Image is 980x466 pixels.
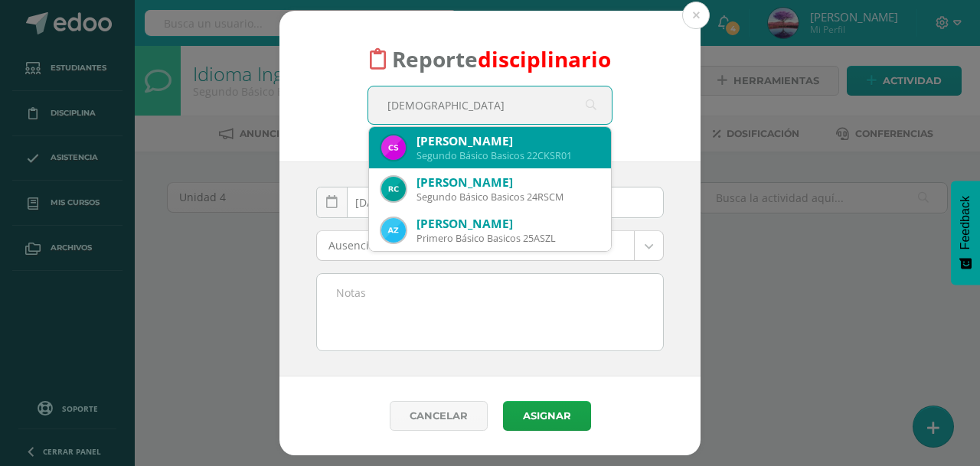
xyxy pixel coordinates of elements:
[381,218,406,243] img: bf67988aa9c895350444d4c9aabde520.png
[381,177,406,201] img: ba85f7c7ce94aef71741b3471ae75cfd.png
[381,135,406,160] img: 550e9ee8622cf762997876864c022421.png
[328,231,622,260] span: Ausencia injustificada
[416,191,599,204] div: Segundo Básico Basicos 24RSCM
[317,231,663,260] a: Ausencia injustificada
[390,401,488,431] a: Cancelar
[959,196,972,249] span: Feedback
[682,2,710,29] button: Close (Esc)
[392,44,611,73] span: Reporte
[416,149,599,162] div: Segundo Básico Basicos 22CKSR01
[368,86,612,124] input: Busca un estudiante aquí...
[416,133,599,149] div: [PERSON_NAME]
[478,44,611,73] font: disciplinario
[416,174,599,191] div: [PERSON_NAME]
[416,232,599,245] div: Primero Básico Basicos 25ASZL
[503,401,591,431] button: Asignar
[951,181,980,285] button: Feedback - Mostrar encuesta
[416,216,599,232] div: [PERSON_NAME]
